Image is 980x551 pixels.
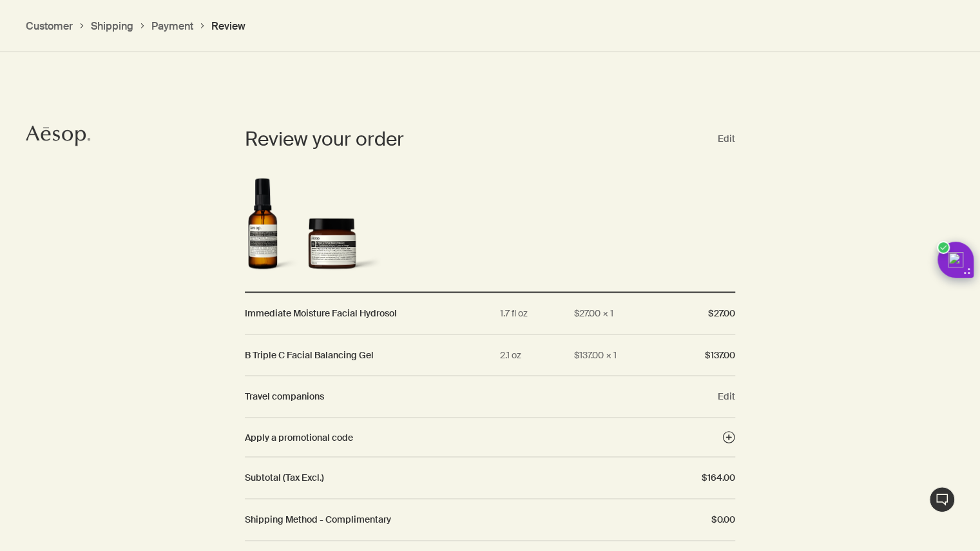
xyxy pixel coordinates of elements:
[689,470,735,485] dd: $164.00
[500,347,561,363] div: 2.1 oz
[245,431,722,443] div: Apply a promotional code
[718,390,735,401] button: Edit
[500,305,561,321] div: 1.7 fl oz
[674,347,735,363] dd: $137.00
[245,470,663,485] dt: Subtotal (Tax Excl.)
[574,305,635,321] div: $27.00 × 1
[574,347,635,363] div: $137.00 × 1
[211,19,245,33] button: Review
[214,178,312,277] img: Immediate Moisture Facial Hydrosol in 50ml bottle.
[245,512,673,527] dt: Shipping Method - Complimentary
[245,430,735,443] button: Apply a promotional code
[245,347,374,363] a: B Triple C Facial Balancing Gel
[276,218,389,278] img: B Triple C Facial Balancing Gel in amber glass jar
[698,512,735,527] dd: $0.00
[674,305,735,321] dd: $27.00
[26,19,73,33] button: Customer
[91,19,133,33] button: Shipping
[245,126,716,152] h2: Review your order
[151,19,193,33] button: Payment
[245,305,397,321] a: Immediate Moisture Facial Hydrosol
[245,389,679,404] dt: Travel companions
[718,131,735,147] button: Edit
[929,487,955,512] button: Live Assistance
